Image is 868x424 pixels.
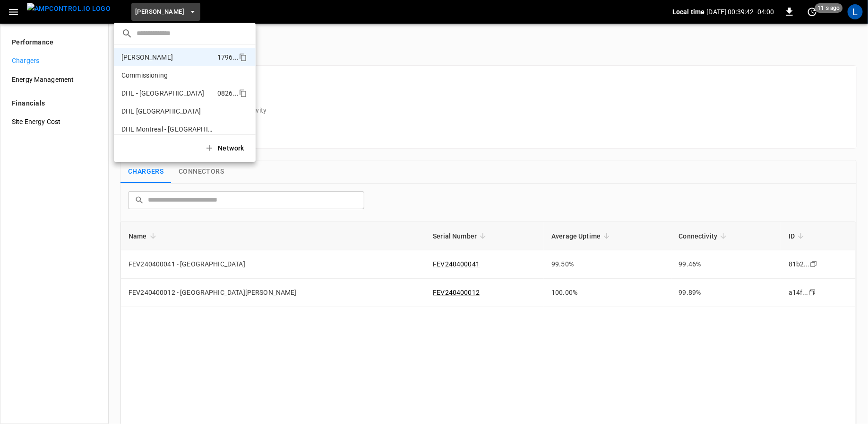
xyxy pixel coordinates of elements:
[121,71,215,80] p: Commissioning
[238,88,249,99] div: copy
[121,88,214,98] p: DHL - [GEOGRAPHIC_DATA]
[199,139,252,158] button: Network
[121,53,214,62] p: [PERSON_NAME]
[121,106,214,116] p: DHL [GEOGRAPHIC_DATA]
[238,52,249,63] div: copy
[121,124,214,134] p: DHL Montreal - [GEOGRAPHIC_DATA] (old)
